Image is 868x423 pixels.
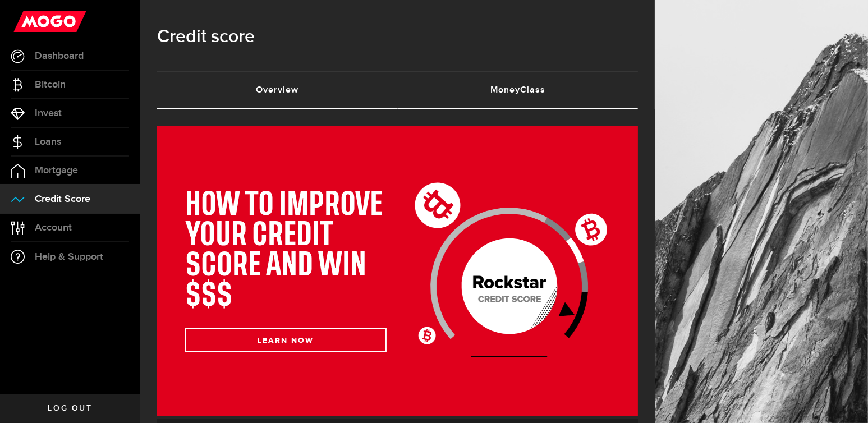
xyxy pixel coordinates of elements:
[157,72,398,108] a: Overview
[35,137,61,147] span: Loans
[35,108,62,118] span: Invest
[35,223,72,233] span: Account
[35,165,78,176] span: Mortgage
[9,4,43,38] button: Open LiveChat chat widget
[398,72,639,108] a: MoneyClass
[35,51,84,61] span: Dashboard
[185,190,387,311] h1: HOW TO IMPROVE YOUR CREDIT SCORE AND WIN $$$
[35,80,66,90] span: Bitcoin
[185,328,387,352] button: LEARN NOW
[157,22,638,52] h1: Credit score
[48,404,92,412] span: Log out
[35,252,103,262] span: Help & Support
[157,71,638,109] ul: Tabs Navigation
[35,194,90,204] span: Credit Score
